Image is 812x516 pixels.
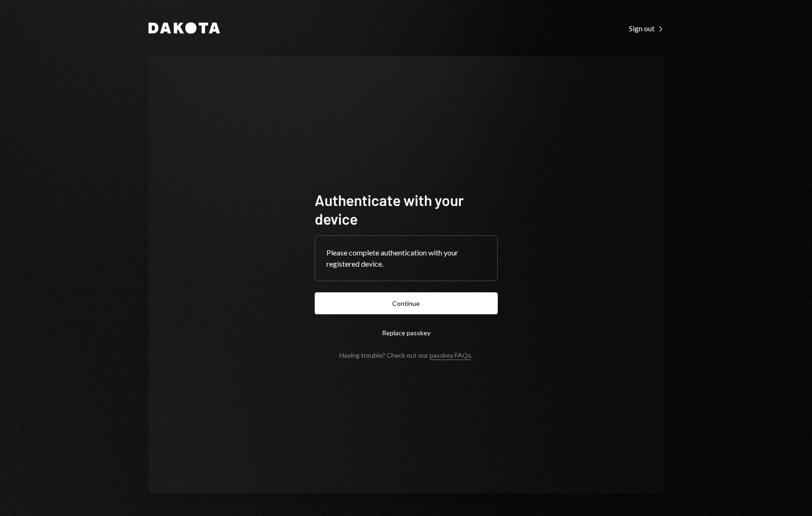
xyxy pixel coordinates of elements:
[629,23,664,33] a: Sign out
[315,292,498,314] button: Continue
[629,24,664,33] div: Sign out
[315,322,498,344] button: Replace passkey
[430,351,471,360] a: passkey FAQs
[315,191,498,228] h1: Authenticate with your device
[339,351,473,359] div: Having trouble? Check out our .
[326,247,486,269] div: Please complete authentication with your registered device.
